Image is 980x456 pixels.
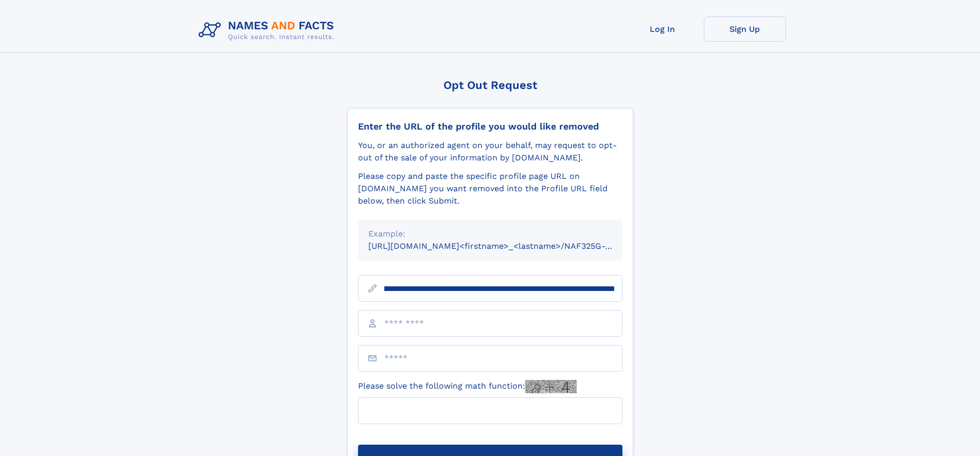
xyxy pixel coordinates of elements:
[358,139,622,164] div: You, or an authorized agent on your behalf, may request to opt-out of the sale of your informatio...
[347,79,633,92] div: Opt Out Request
[621,16,704,42] a: Log In
[368,241,642,251] small: [URL][DOMAIN_NAME]<firstname>_<lastname>/NAF325G-xxxxxxxx
[368,228,612,240] div: Example:
[194,16,343,44] img: Logo Names and Facts
[358,170,622,207] div: Please copy and paste the specific profile page URL on [DOMAIN_NAME] you want removed into the Pr...
[358,121,622,132] div: Enter the URL of the profile you would like removed
[358,380,577,393] label: Please solve the following math function:
[704,16,786,42] a: Sign Up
